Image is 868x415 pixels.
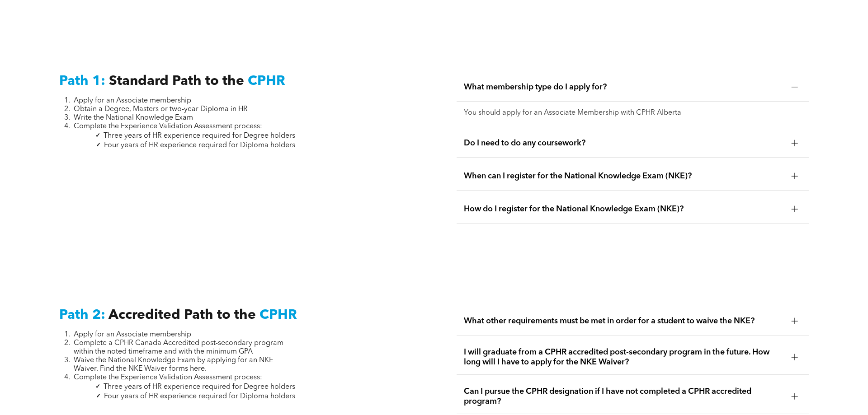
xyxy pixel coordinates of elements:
span: Complete a CPHR Canada Accredited post-secondary program within the noted timeframe and with the ... [74,340,283,355]
span: Do I need to do any coursework? [464,138,784,148]
span: Accredited Path to the [108,308,256,322]
span: What membership type do I apply for? [464,82,784,92]
span: Waive the National Knowledge Exam by applying for an NKE Waiver. Find the NKE Waiver forms here. [74,357,273,373]
span: Path 1: [59,75,105,88]
span: Apply for an Associate membership [74,331,191,338]
p: You should apply for an Associate Membership with CPHR Alberta [464,109,802,117]
span: Complete the Experience Validation Assessment process: [74,123,262,130]
span: When can I register for the National Knowledge Exam (NKE)? [464,171,784,181]
span: Standard Path to the [109,75,244,88]
span: CPHR [248,75,285,88]
span: Obtain a Degree, Masters or two-year Diploma in HR [74,106,248,113]
span: Path 2: [59,308,105,322]
span: Four years of HR experience required for Diploma holders [104,142,295,149]
span: What other requirements must be met in order for a student to waive the NKE? [464,316,784,326]
span: How do I register for the National Knowledge Exam (NKE)? [464,204,784,214]
span: Apply for an Associate membership [74,97,191,104]
span: Four years of HR experience required for Diploma holders [104,393,295,400]
span: CPHR [259,308,297,322]
span: Three years of HR experience required for Degree holders [104,383,295,391]
span: Three years of HR experience required for Degree holders [104,132,295,140]
span: Can I pursue the CPHR designation if I have not completed a CPHR accredited program? [464,387,784,406]
span: Complete the Experience Validation Assessment process: [74,374,262,381]
span: Write the National Knowledge Exam [74,114,193,121]
span: I will graduate from a CPHR accredited post-secondary program in the future. How long will I have... [464,347,784,367]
